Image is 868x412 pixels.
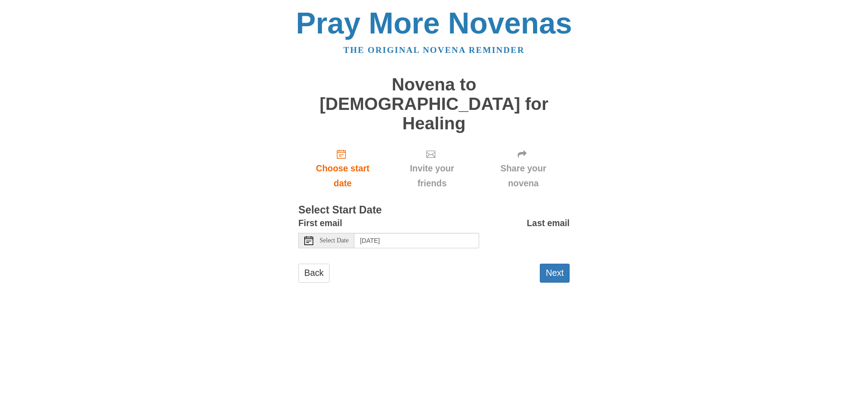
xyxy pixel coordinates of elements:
[486,161,561,191] span: Share your novena
[540,264,570,282] button: Next
[477,142,570,196] div: Click "Next" to confirm your start date first.
[296,6,572,40] a: Pray More Novenas
[320,237,349,244] span: Select Date
[527,216,570,231] label: Last email
[298,204,570,216] h3: Select Start Date
[307,161,378,191] span: Choose start date
[298,75,570,133] h1: Novena to [DEMOGRAPHIC_DATA] for Healing
[396,161,468,191] span: Invite your friends
[298,142,387,196] a: Choose start date
[298,216,342,231] label: First email
[298,264,330,282] a: Back
[387,142,477,196] div: Click "Next" to confirm your start date first.
[344,45,525,55] a: The original novena reminder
